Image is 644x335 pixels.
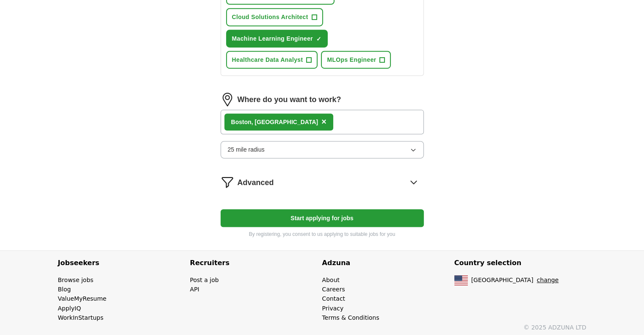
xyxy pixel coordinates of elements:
span: Machine Learning Engineer [232,34,313,43]
a: API [190,286,199,293]
label: Where do you want to work? [238,94,341,106]
p: By registering, you consent to us applying to suitable jobs for you [221,230,424,238]
img: US flag [454,275,468,285]
span: [GEOGRAPHIC_DATA] [471,275,533,285]
span: Cloud Solutions Architect [232,12,308,22]
a: Careers [322,286,345,293]
button: Machine Learning Engineer✓ [226,30,328,47]
a: Terms & Conditions [322,314,379,321]
button: Start applying for jobs [221,209,424,227]
span: Advanced [238,177,274,189]
h4: Country selection [454,251,586,275]
button: MLOps Engineer [321,51,391,69]
span: × [321,117,326,126]
a: About [322,277,340,283]
span: 25 mile radius [228,145,265,154]
span: ✓ [316,36,321,42]
span: Healthcare Data Analyst [232,55,303,64]
strong: Bos [231,119,242,125]
img: filter [221,175,234,189]
a: Blog [58,286,71,293]
div: ton, [GEOGRAPHIC_DATA] [231,117,318,127]
a: ValueMyResume [58,295,107,302]
a: ApplyIQ [58,305,81,312]
a: Post a job [190,277,219,283]
span: MLOps Engineer [327,55,376,64]
button: Cloud Solutions Architect [226,8,323,26]
a: WorkInStartups [58,314,104,321]
img: location.png [221,93,234,106]
a: Privacy [322,305,344,312]
button: 25 mile radius [221,141,424,158]
a: Browse jobs [58,277,94,283]
a: Contact [322,295,345,302]
button: Healthcare Data Analyst [226,51,318,69]
button: × [321,115,326,129]
button: change [537,275,559,285]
